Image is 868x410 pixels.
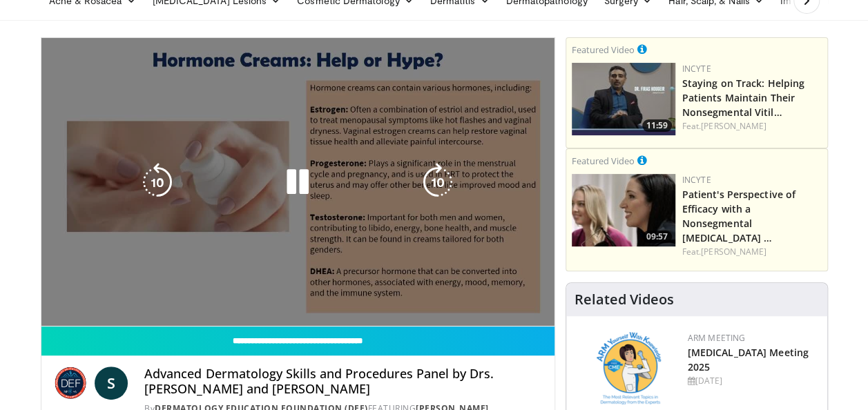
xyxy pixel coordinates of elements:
[701,120,766,132] a: [PERSON_NAME]
[572,155,635,167] small: Featured Video
[688,375,816,387] div: [DATE]
[682,77,805,119] a: Staying on Track: Helping Patients Maintain Their Nonsegmental Vitil…
[52,367,90,400] img: Dermatology Education Foundation (DEF)
[144,367,543,396] h4: Advanced Dermatology Skills and Procedures Panel by Drs. [PERSON_NAME] and [PERSON_NAME]
[642,119,672,132] span: 11:59
[95,367,128,400] a: S
[575,291,674,308] h4: Related Videos
[597,332,661,404] img: 89a28c6a-718a-466f-b4d1-7c1f06d8483b.png.150x105_q85_autocrop_double_scale_upscale_version-0.2.png
[41,38,554,326] video-js: Video Player
[572,43,635,56] small: Featured Video
[682,188,795,244] a: Patient's Perspective of Efficacy with a Nonsegmental [MEDICAL_DATA] …
[688,332,746,344] a: ARM Meeting
[682,120,822,133] div: Feat.
[572,63,675,135] a: 11:59
[572,174,675,246] a: 09:57
[682,246,822,258] div: Feat.
[701,246,766,257] a: [PERSON_NAME]
[572,174,675,246] img: 2c48d197-61e9-423b-8908-6c4d7e1deb64.png.150x105_q85_crop-smart_upscale.jpg
[682,63,711,75] a: Incyte
[572,63,675,135] img: fe0751a3-754b-4fa7-bfe3-852521745b57.png.150x105_q85_crop-smart_upscale.jpg
[688,346,809,373] a: [MEDICAL_DATA] Meeting 2025
[642,231,672,243] span: 09:57
[682,174,711,186] a: Incyte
